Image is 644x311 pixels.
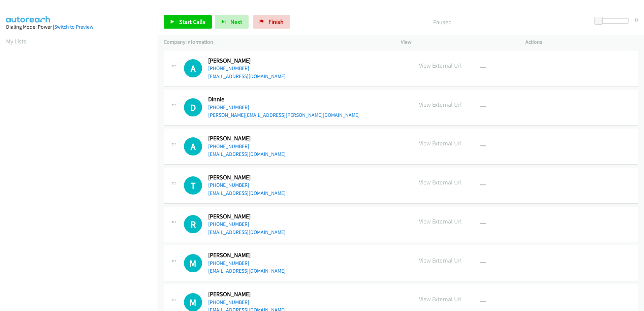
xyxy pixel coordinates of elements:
[208,299,249,305] a: [PHONE_NUMBER]
[525,38,638,46] p: Actions
[184,59,202,77] h1: A
[184,59,202,77] div: The call is yet to be attempted
[184,254,202,272] div: The call is yet to be attempted
[419,256,462,265] p: View External Url
[184,176,202,195] div: The call is yet to be attempted
[208,229,286,235] a: [EMAIL_ADDRESS][DOMAIN_NAME]
[208,290,279,298] h2: [PERSON_NAME]
[208,65,249,71] a: [PHONE_NUMBER]
[208,96,279,103] h2: Dinnie
[6,23,152,31] div: Dialing Mode: Power |
[208,151,286,157] a: [EMAIL_ADDRESS][DOMAIN_NAME]
[598,18,629,24] div: Delay between calls (in seconds)
[184,98,202,116] div: The call is yet to be attempted
[419,217,462,226] p: View External Url
[184,176,202,195] h1: T
[208,182,249,188] a: [PHONE_NUMBER]
[230,18,242,26] span: Next
[401,38,513,46] p: View
[179,18,205,26] span: Start Calls
[215,15,249,29] button: Next
[419,61,462,70] p: View External Url
[419,100,462,109] p: View External Url
[184,215,202,233] h1: R
[184,98,202,116] h1: D
[208,73,286,79] a: [EMAIL_ADDRESS][DOMAIN_NAME]
[419,295,462,304] p: View External Url
[635,15,638,24] div: 0
[184,137,202,155] h1: A
[419,139,462,148] p: View External Url
[164,15,212,29] a: Start Calls
[208,213,279,220] h2: [PERSON_NAME]
[208,143,249,149] a: [PHONE_NUMBER]
[253,15,290,29] a: Finish
[6,37,26,45] a: My Lists
[54,24,93,30] a: Switch to Preview
[208,190,286,196] a: [EMAIL_ADDRESS][DOMAIN_NAME]
[299,18,586,27] p: Paused
[184,254,202,272] h1: M
[184,137,202,155] div: The call is yet to be attempted
[208,174,279,181] h2: [PERSON_NAME]
[208,135,279,142] h2: [PERSON_NAME]
[208,251,279,259] h2: [PERSON_NAME]
[208,260,249,266] a: [PHONE_NUMBER]
[208,268,286,274] a: [EMAIL_ADDRESS][DOMAIN_NAME]
[208,57,279,65] h2: [PERSON_NAME]
[268,18,284,26] span: Finish
[208,104,249,110] a: [PHONE_NUMBER]
[184,215,202,233] div: The call is yet to be attempted
[208,112,360,118] a: [PERSON_NAME][EMAIL_ADDRESS][PERSON_NAME][DOMAIN_NAME]
[164,38,389,46] p: Company Information
[419,178,462,187] p: View External Url
[208,221,249,227] a: [PHONE_NUMBER]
